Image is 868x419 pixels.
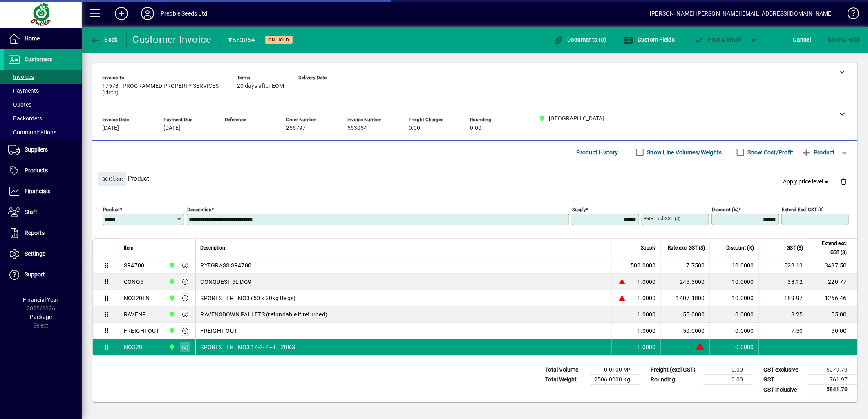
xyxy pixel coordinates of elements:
[641,243,656,252] span: Supply
[237,83,284,89] span: 20 days after EOM
[638,343,656,351] span: 1.0000
[808,375,857,385] td: 761.97
[808,306,857,323] td: 55.00
[4,125,82,139] a: Communications
[710,339,759,355] td: 0.0000
[708,36,712,43] span: P
[553,36,606,43] span: Documents (0)
[25,146,48,153] span: Suppliers
[726,243,754,252] span: Discount (%)
[638,310,656,319] span: 1.0000
[573,145,622,160] button: Product History
[798,145,839,160] button: Product
[4,223,82,243] a: Reports
[572,207,586,212] mat-label: Supply
[841,2,858,28] a: Knowledge Base
[25,271,45,278] span: Support
[650,7,833,20] div: [PERSON_NAME] [PERSON_NAME][EMAIL_ADDRESS][DOMAIN_NAME]
[25,230,45,236] span: Reports
[102,125,119,131] span: [DATE]
[470,125,481,131] span: 0.00
[8,74,34,80] span: Invoices
[828,36,831,43] span: S
[103,207,120,212] mat-label: Product
[647,365,704,375] td: Freight (excl GST)
[577,146,618,159] span: Product History
[834,172,853,191] button: Delete
[8,87,39,94] span: Payments
[710,257,759,274] td: 10.0000
[759,375,808,385] td: GST
[638,327,656,335] span: 1.0000
[759,323,808,339] td: 7.50
[551,32,608,47] button: Documents (0)
[347,125,367,131] span: 553054
[712,207,738,212] mat-label: Discount (%)
[298,83,300,89] span: -
[124,310,146,319] div: RAVENP
[808,290,857,306] td: 1266.46
[704,365,753,375] td: 0.00
[134,6,161,21] button: Profile
[4,84,82,98] a: Payments
[782,207,824,212] mat-label: Extend excl GST ($)
[8,101,31,108] span: Quotes
[666,294,705,302] div: 1407.1800
[133,33,212,46] div: Customer Invoice
[201,261,252,270] span: RYEGRASS SR4700
[201,243,226,252] span: Description
[225,125,226,131] span: -
[96,175,128,182] app-page-header-button: Close
[590,365,640,375] td: 0.0100 M³
[644,216,680,221] mat-label: Rate excl GST ($)
[704,375,753,385] td: 0.00
[201,294,296,302] span: SPORTS FERT NO3 (50 x 20kg Bags)
[787,243,803,252] span: GST ($)
[25,35,40,42] span: Home
[124,278,143,286] div: CONQ5
[4,244,82,264] a: Settings
[102,172,123,186] span: Close
[4,181,82,202] a: Financials
[25,250,45,257] span: Settings
[124,261,145,270] div: SR4700
[759,274,808,290] td: 33.12
[124,327,159,335] div: FREIGHTOUT
[666,310,705,319] div: 55.0000
[167,326,176,335] span: CHRISTCHURCH
[92,163,857,193] div: Product
[167,310,176,319] span: CHRISTCHURCH
[4,160,82,181] a: Products
[167,294,176,303] span: CHRISTCHURCH
[25,188,50,194] span: Financials
[646,148,722,156] label: Show Line Volumes/Weights
[668,243,705,252] span: Rate excl GST ($)
[187,207,211,212] mat-label: Description
[541,375,590,385] td: Total Weight
[286,125,306,131] span: 255797
[808,385,857,395] td: 5841.70
[690,32,745,47] button: Post & Email
[108,6,134,21] button: Add
[82,32,127,47] app-page-header-button: Back
[228,33,255,47] div: #553054
[268,37,289,42] span: On hold
[590,375,640,385] td: 2506.0000 Kg
[163,125,180,131] span: [DATE]
[808,323,857,339] td: 50.00
[541,365,590,375] td: Total Volume
[759,365,808,375] td: GST exclusive
[102,83,225,96] span: 17573 - PROGRAMMED PROPERTY SERVICES (chch)
[793,33,811,46] span: Cancel
[8,115,42,122] span: Backorders
[167,277,176,286] span: CHRISTCHURCH
[4,140,82,160] a: Suppliers
[409,125,420,131] span: 0.00
[622,32,677,47] button: Custom Fields
[4,29,82,49] a: Home
[25,167,48,174] span: Products
[98,172,126,186] button: Close
[25,56,52,62] span: Customers
[759,290,808,306] td: 189.97
[167,261,176,270] span: CHRISTCHURCH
